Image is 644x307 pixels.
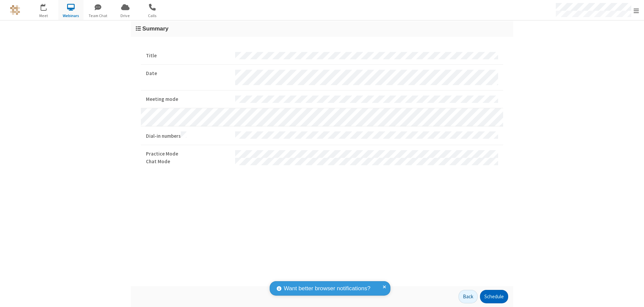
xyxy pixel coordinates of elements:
span: Team Chat [86,13,111,19]
strong: Meeting mode [146,96,230,103]
span: Webinars [58,13,84,19]
strong: Dial-in numbers [146,131,230,140]
strong: Title [146,52,230,60]
span: Drive [113,13,138,19]
span: Meet [31,13,56,19]
button: Schedule [480,290,508,303]
button: Back [459,290,478,303]
img: QA Selenium DO NOT DELETE OR CHANGE [10,5,20,15]
span: Summary [142,25,168,32]
div: 8 [45,4,50,9]
strong: Chat Mode [146,158,230,166]
span: Calls [140,13,165,19]
span: Want better browser notifications? [284,284,370,293]
strong: Practice Mode [146,150,230,158]
strong: Date [146,70,230,77]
